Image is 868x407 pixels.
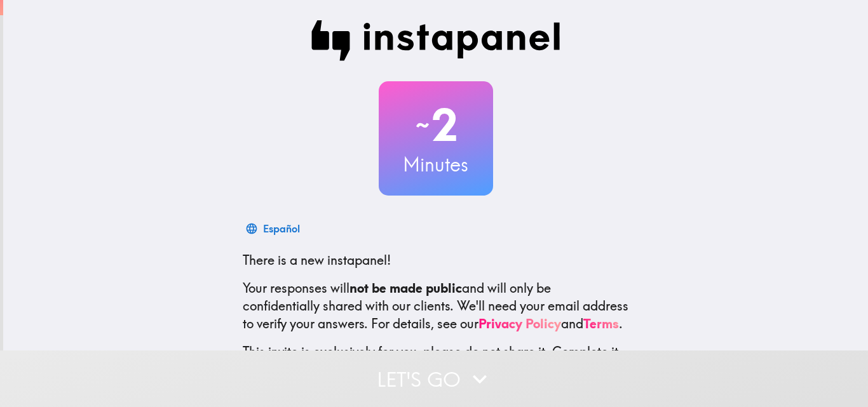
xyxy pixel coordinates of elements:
[478,316,561,331] a: Privacy Policy
[379,151,493,178] h3: Minutes
[583,316,619,331] a: Terms
[414,106,431,144] span: ~
[379,99,493,151] h2: 2
[349,280,462,296] b: not be made public
[311,20,560,61] img: Instapanel
[243,216,305,241] button: Español
[263,220,300,237] div: Español
[243,279,629,333] p: Your responses will and will only be confidentially shared with our clients. We'll need your emai...
[243,252,391,268] span: There is a new instapanel!
[243,343,629,378] p: This invite is exclusively for you, please do not share it. Complete it soon because spots are li...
